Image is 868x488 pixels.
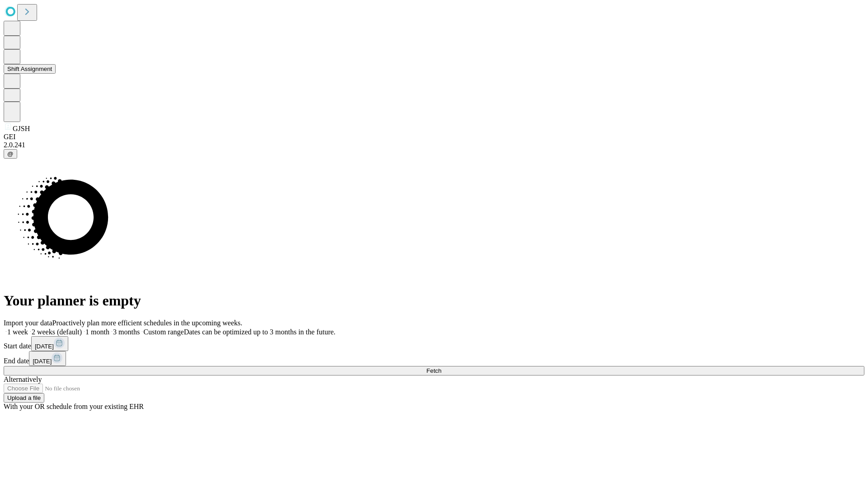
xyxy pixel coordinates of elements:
[7,150,14,157] span: @
[4,64,56,74] button: Shift Assignment
[29,351,66,366] button: [DATE]
[4,393,44,403] button: Upload a file
[52,319,242,327] span: Proactively plan more efficient schedules in the upcoming weeks.
[4,133,864,141] div: GEI
[31,336,68,351] button: [DATE]
[4,403,144,410] span: With your OR schedule from your existing EHR
[85,328,109,336] span: 1 month
[184,328,335,336] span: Dates can be optimized up to 3 months in the future.
[4,292,864,309] h1: Your planner is empty
[4,366,864,375] button: Fetch
[426,367,441,374] span: Fetch
[4,351,864,366] div: End date
[13,125,30,132] span: GJSH
[4,375,42,383] span: Alternatively
[4,319,52,327] span: Import your data
[143,328,184,336] span: Custom range
[4,336,864,351] div: Start date
[7,328,28,336] span: 1 week
[4,149,17,159] button: @
[4,141,864,149] div: 2.0.241
[35,343,54,350] span: [DATE]
[33,358,52,365] span: [DATE]
[32,328,82,336] span: 2 weeks (default)
[113,328,140,336] span: 3 months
